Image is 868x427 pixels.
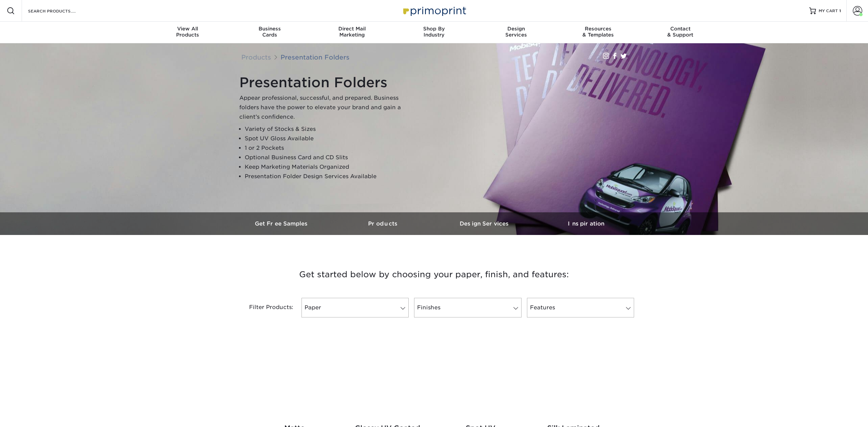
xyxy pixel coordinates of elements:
[147,26,229,32] span: View All
[311,22,393,43] a: Direct MailMarketing
[839,8,841,13] span: 1
[333,212,434,235] a: Products
[281,53,349,61] a: Presentation Folders
[245,143,408,153] li: 1 or 2 Pockets
[245,162,408,172] li: Keep Marketing Materials Organized
[147,22,229,43] a: View AllProducts
[245,134,408,143] li: Spot UV Gloss Available
[231,220,333,227] h3: Get Free Samples
[475,22,557,43] a: DesignServices
[147,26,229,38] div: Products
[229,26,311,38] div: Cards
[535,220,637,227] h3: Inspiration
[639,22,721,43] a: Contact& Support
[535,212,637,235] a: Inspiration
[229,22,311,43] a: BusinessCards
[245,172,408,181] li: Presentation Folder Design Services Available
[349,342,426,419] img: Glossy UV Coated Presentation Folders
[434,220,535,227] h3: Design Services
[535,342,612,419] img: Silk Laminated Presentation Folders
[557,26,639,38] div: & Templates
[639,26,721,38] div: & Support
[229,26,311,32] span: Business
[333,220,434,227] h3: Products
[414,298,521,317] a: Finishes
[311,26,393,38] div: Marketing
[434,212,535,235] a: Design Services
[245,124,408,134] li: Variety of Stocks & Sizes
[236,259,632,290] h3: Get started below by choosing your paper, finish, and features:
[311,26,393,32] span: Direct Mail
[819,8,838,14] span: MY CART
[557,22,639,43] a: Resources& Templates
[256,342,333,419] img: Matte Presentation Folders
[27,7,93,15] input: SEARCH PRODUCTS.....
[475,26,557,32] span: Design
[239,74,408,91] h1: Presentation Folders
[393,26,475,32] span: Shop By
[527,298,634,317] a: Features
[400,3,468,18] img: Primoprint
[639,26,721,32] span: Contact
[231,212,333,235] a: Get Free Samples
[475,26,557,38] div: Services
[241,53,271,61] a: Products
[393,26,475,38] div: Industry
[239,93,408,122] p: Appear professional, successful, and prepared. Business folders have the power to elevate your br...
[231,298,299,317] div: Filter Products:
[442,342,519,419] img: Spot UV Presentation Folders
[302,298,409,317] a: Paper
[393,22,475,43] a: Shop ByIndustry
[557,26,639,32] span: Resources
[245,153,408,162] li: Optional Business Card and CD Slits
